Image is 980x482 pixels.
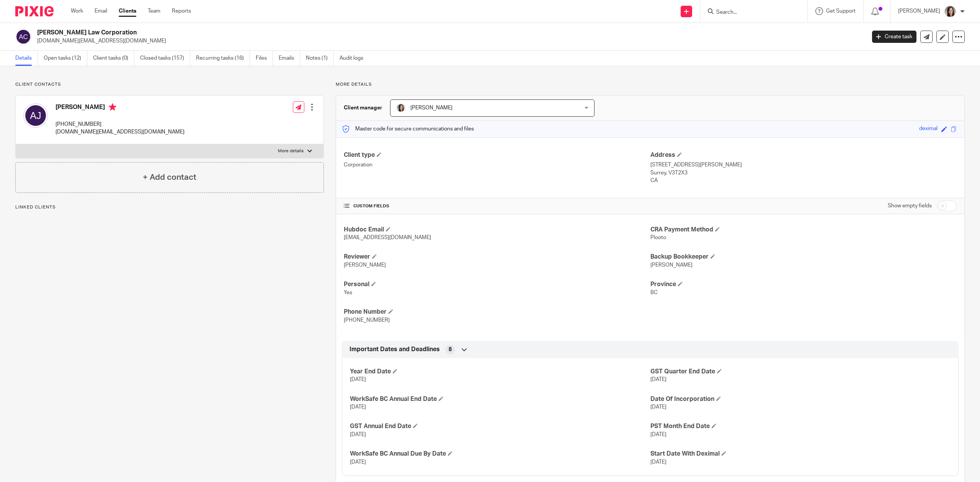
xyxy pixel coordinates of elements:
[306,51,334,66] a: Notes (1)
[15,29,31,45] img: svg%3E
[650,422,951,430] h4: PST Month End Date
[650,290,658,295] span: BC
[650,459,666,465] span: [DATE]
[350,395,650,403] h4: WorkSafe BC Annual End Date
[826,8,856,14] span: Get Support
[888,202,932,210] label: Show empty fields
[872,31,916,43] a: Create task
[650,253,957,261] h4: Backup Bookkeeper
[256,51,273,66] a: Files
[344,262,386,268] span: [PERSON_NAME]
[650,161,957,169] p: [STREET_ADDRESS][PERSON_NAME]
[449,346,452,353] span: 8
[650,432,666,437] span: [DATE]
[350,432,366,437] span: [DATE]
[944,5,956,18] img: Danielle%20photo.jpg
[93,51,134,66] a: Client tasks (0)
[350,459,366,465] span: [DATE]
[344,203,650,209] h4: CUSTOM FIELDS
[95,7,107,15] a: Email
[196,51,250,66] a: Recurring tasks (16)
[172,7,191,15] a: Reports
[650,368,951,376] h4: GST Quarter End Date
[350,345,440,353] span: Important Dates and Deadlines
[140,51,190,66] a: Closed tasks (157)
[109,103,116,111] i: Primary
[56,103,185,113] h4: [PERSON_NAME]
[336,81,965,88] p: More details
[56,128,185,136] p: [DOMAIN_NAME][EMAIL_ADDRESS][DOMAIN_NAME]
[650,151,957,159] h4: Address
[898,7,940,15] p: [PERSON_NAME]
[71,7,83,15] a: Work
[119,7,136,15] a: Clients
[56,120,185,128] p: [PHONE_NUMBER]
[650,226,957,234] h4: CRA Payment Method
[344,308,650,316] h4: Phone Number
[37,37,861,45] p: [DOMAIN_NAME][EMAIL_ADDRESS][DOMAIN_NAME]
[715,9,784,16] input: Search
[350,422,650,430] h4: GST Annual End Date
[650,280,957,288] h4: Province
[344,235,431,240] span: [EMAIL_ADDRESS][DOMAIN_NAME]
[344,104,382,112] h3: Client manager
[344,151,650,159] h4: Client type
[350,368,650,376] h4: Year End Date
[279,51,300,66] a: Emails
[344,253,650,261] h4: Reviewer
[410,105,452,111] span: [PERSON_NAME]
[919,125,938,134] div: deximal
[278,148,304,154] p: More details
[350,404,366,410] span: [DATE]
[15,204,324,210] p: Linked clients
[340,51,369,66] a: Audit logs
[350,450,650,458] h4: WorkSafe BC Annual Due By Date
[344,226,650,234] h4: Hubdoc Email
[650,395,951,403] h4: Date Of Incorporation
[344,318,390,323] span: [PHONE_NUMBER]
[650,404,666,410] span: [DATE]
[23,103,48,128] img: svg%3E
[143,171,196,183] h4: + Add contact
[15,51,38,66] a: Details
[650,262,693,268] span: [PERSON_NAME]
[344,290,352,295] span: Yes
[350,377,366,382] span: [DATE]
[344,280,650,288] h4: Personal
[650,450,951,458] h4: Start Date With Deximal
[15,81,324,88] p: Client contacts
[344,161,650,169] p: Corporation
[148,7,160,15] a: Team
[650,377,666,382] span: [DATE]
[15,6,54,16] img: Pixie
[37,29,696,37] h2: [PERSON_NAME] Law Corporation
[650,177,957,184] p: CA
[396,103,405,112] img: Danielle%20photo.jpg
[650,169,957,177] p: Surrey, V3T2X3
[342,125,474,133] p: Master code for secure communications and files
[650,235,666,240] span: Plooto
[44,51,87,66] a: Open tasks (12)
